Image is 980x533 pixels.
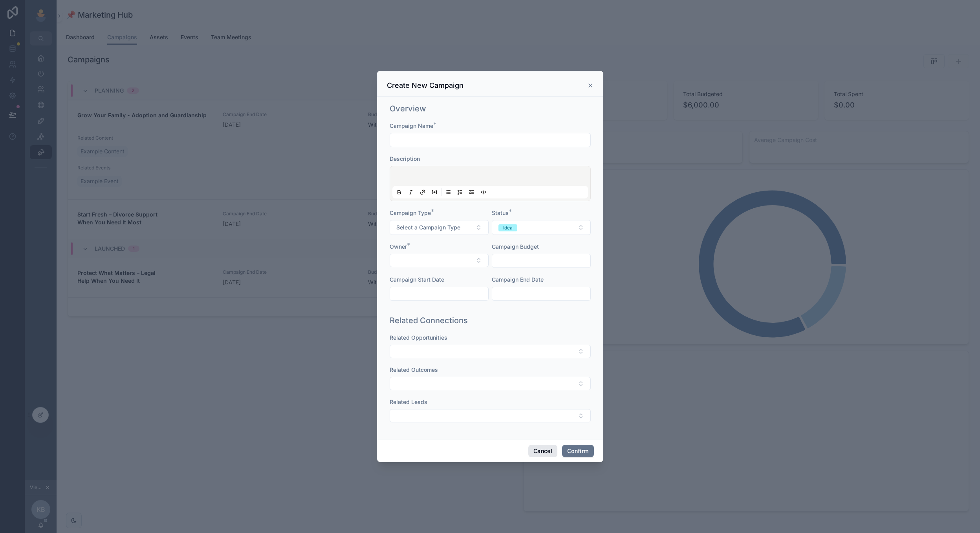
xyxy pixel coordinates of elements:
[390,315,468,326] h1: Related Connections
[390,398,427,405] span: Related Leads
[390,155,420,162] span: Description
[492,220,591,235] button: Select Button
[390,220,489,235] button: Select Button
[390,276,444,283] span: Campaign Start Date
[387,81,463,90] h3: Create New Campaign
[492,209,509,216] span: Status
[390,243,407,250] span: Owner
[390,209,431,216] span: Campaign Type
[390,377,591,390] button: Select Button
[390,254,489,267] button: Select Button
[562,445,593,457] button: Confirm
[390,409,591,422] button: Select Button
[503,224,513,231] div: Idea
[396,224,460,231] span: Select a Campaign Type
[390,366,438,373] span: Related Outcomes
[492,276,544,283] span: Campaign End Date
[390,334,447,341] span: Related Opportunities
[390,103,426,114] h1: Overview
[528,445,557,457] button: Cancel
[390,345,591,358] button: Select Button
[492,243,539,250] span: Campaign Budget
[390,122,433,129] span: Campaign Name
